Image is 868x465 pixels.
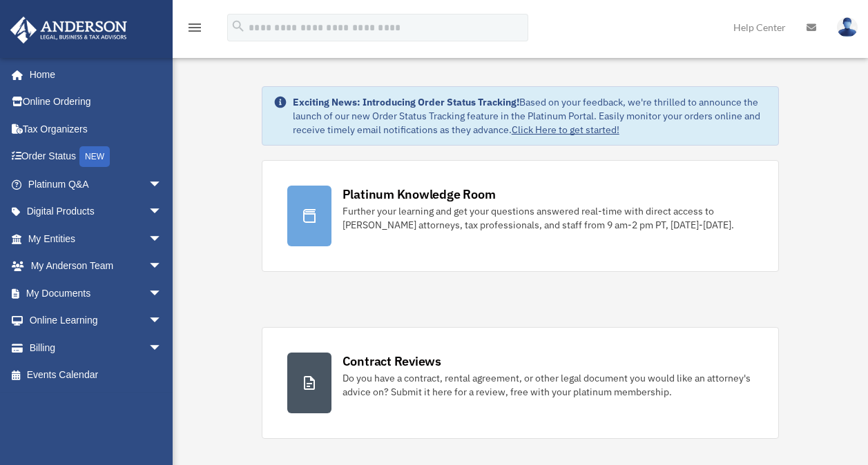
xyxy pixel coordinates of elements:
[343,353,441,370] div: Contract Reviews
[148,198,176,226] span: arrow_drop_down
[10,334,183,362] a: Billingarrow_drop_down
[343,186,496,203] div: Platinum Knowledge Room
[186,24,203,36] a: menu
[79,146,110,167] div: NEW
[10,225,183,253] a: My Entitiesarrow_drop_down
[148,253,176,281] span: arrow_drop_down
[10,362,183,389] a: Events Calendar
[231,19,246,34] i: search
[10,143,183,171] a: Order StatusNEW
[837,17,858,37] img: User Pic
[10,279,183,307] a: My Documentsarrow_drop_down
[10,115,183,143] a: Tax Organizers
[10,170,183,198] a: Platinum Q&Aarrow_drop_down
[343,204,754,232] div: Further your learning and get your questions answered real-time with direct access to [PERSON_NAM...
[186,19,203,36] i: menu
[10,88,183,116] a: Online Ordering
[293,96,519,108] strong: Exciting News: Introducing Order Status Tracking!
[293,95,768,137] div: Based on your feedback, we're thrilled to announce the launch of our new Order Status Tracking fe...
[148,225,176,253] span: arrow_drop_down
[10,253,183,280] a: My Anderson Teamarrow_drop_down
[262,327,780,439] a: Contract Reviews Do you have a contract, rental agreement, or other legal document you would like...
[10,198,183,226] a: Digital Productsarrow_drop_down
[262,160,780,272] a: Platinum Knowledge Room Further your learning and get your questions answered real-time with dire...
[343,371,754,399] div: Do you have a contract, rental agreement, or other legal document you would like an attorney's ad...
[148,307,176,335] span: arrow_drop_down
[6,17,131,43] img: Anderson Advisors Platinum Portal
[10,61,176,88] a: Home
[512,123,619,136] a: Click Here to get started!
[10,307,183,335] a: Online Learningarrow_drop_down
[148,170,176,199] span: arrow_drop_down
[148,279,176,308] span: arrow_drop_down
[148,334,176,362] span: arrow_drop_down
